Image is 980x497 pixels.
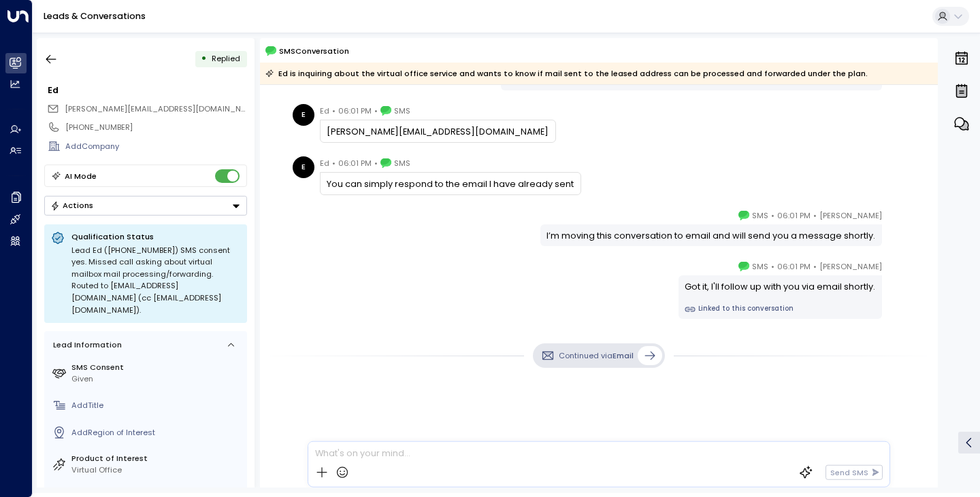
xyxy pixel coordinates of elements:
div: Given [71,373,242,385]
span: [PERSON_NAME][EMAIL_ADDRESS][DOMAIN_NAME] [65,103,260,114]
div: AddRegion of Interest [71,427,242,439]
span: 06:01 PM [777,260,811,273]
div: I’m moving this conversation to email and will send you a message shortly. [546,229,875,242]
span: Ed [320,104,329,118]
div: Got it, I'll follow up with you via email shortly. [685,280,875,293]
div: AI Mode [65,169,97,183]
button: Actions [44,196,247,216]
span: • [771,209,774,222]
span: Ed [320,156,329,170]
label: Product of Interest [71,453,242,464]
div: AddTitle [71,400,242,411]
div: Actions [50,201,93,210]
span: SMS [394,104,410,118]
img: 5_headshot.jpg [887,209,909,230]
span: 06:01 PM [338,104,372,118]
span: • [813,209,817,222]
div: • [201,49,207,69]
div: E [293,104,314,126]
div: Ed is inquiring about the virtual office service and wants to know if mail sent to the leased add... [265,67,868,80]
div: Virtual Office [71,464,242,476]
span: SMS Conversation [279,45,349,57]
span: Email [612,350,634,361]
span: • [813,260,817,273]
a: Linked to this conversation [685,304,875,315]
span: SMS [752,260,768,273]
div: Ed [48,84,246,97]
span: SMS [752,209,768,222]
div: You can simply respond to the email I have already sent [327,177,574,190]
span: edward@monetago.com [65,103,247,115]
span: SMS [394,156,410,170]
div: Lead Ed ([PHONE_NUMBER]) SMS consent yes. Missed call asking about virtual mailbox mail processin... [71,245,240,317]
div: [PHONE_NUMBER] [65,122,246,133]
label: SMS Consent [71,362,242,373]
span: • [374,156,378,170]
p: Continued via [559,350,634,362]
span: • [771,260,774,273]
span: 06:01 PM [338,156,372,170]
div: AddCompany [65,141,246,152]
span: Replied [212,53,240,64]
span: [PERSON_NAME] [819,209,882,222]
div: [PERSON_NAME][EMAIL_ADDRESS][DOMAIN_NAME] [327,125,549,138]
div: Lead Information [49,339,122,351]
a: Leads & Conversations [44,10,146,22]
div: E [293,156,314,178]
span: 06:01 PM [777,209,811,222]
span: • [332,104,336,118]
div: Button group with a nested menu [44,196,247,216]
img: 5_headshot.jpg [887,260,909,281]
span: • [374,104,378,118]
span: • [332,156,336,170]
p: Qualification Status [71,231,240,242]
span: [PERSON_NAME] [819,260,882,273]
